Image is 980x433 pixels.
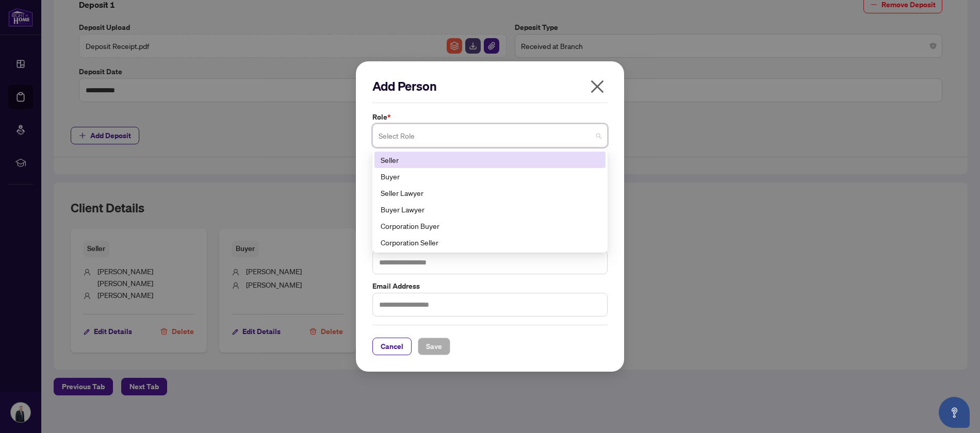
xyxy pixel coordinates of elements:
div: Buyer [381,171,599,182]
span: Cancel [381,338,403,355]
label: Email Address [372,280,608,292]
div: Seller [374,152,606,168]
button: Cancel [372,338,412,355]
div: Buyer Lawyer [381,204,599,215]
div: Corporation Buyer [374,218,606,234]
div: Seller Lawyer [381,187,599,198]
label: Role [372,111,608,123]
h2: Add Person [372,78,608,94]
span: close [589,78,606,95]
div: Corporation Buyer [381,220,599,231]
button: Save [418,338,450,355]
div: Buyer Lawyer [374,201,606,218]
div: Corporation Seller [374,234,606,251]
div: Seller [381,154,599,165]
button: Open asap [939,397,970,428]
div: Seller Lawyer [374,185,606,201]
div: Buyer [374,168,606,185]
div: Corporation Seller [381,237,599,248]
